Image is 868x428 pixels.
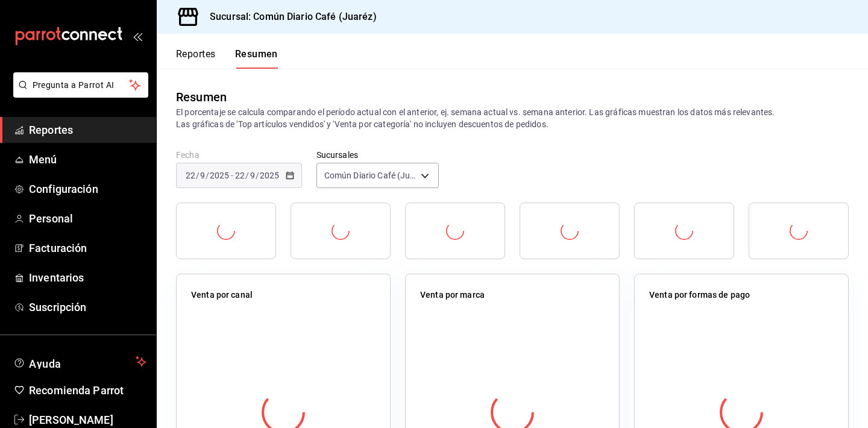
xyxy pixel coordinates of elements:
[324,169,417,181] span: Común Diario Café (Juaréz)
[29,210,146,227] span: Personal
[245,171,249,180] span: /
[29,181,146,197] span: Configuración
[29,151,146,168] span: Menú
[176,106,849,130] p: El porcentaje se calcula comparando el período actual con el anterior, ej. semana actual vs. sema...
[420,289,485,301] p: Venta por marca
[256,171,259,180] span: /
[29,122,146,138] span: Reportes
[200,10,377,24] h3: Sucursal: Común Diario Café (Juaréz)
[316,151,439,159] label: Sucursales
[13,72,148,98] button: Pregunta a Parrot AI
[8,87,148,100] a: Pregunta a Parrot AI
[29,382,146,398] span: Recomienda Parrot
[29,299,146,315] span: Suscripción
[191,289,253,301] p: Venta por canal
[185,171,196,180] input: --
[133,31,142,41] button: open_drawer_menu
[234,171,245,180] input: --
[200,171,206,180] input: --
[649,289,750,301] p: Venta por formas de pago
[209,171,230,180] input: ----
[231,171,233,180] span: -
[235,48,278,69] button: Resumen
[33,79,130,92] span: Pregunta a Parrot AI
[250,171,256,180] input: --
[29,412,146,428] span: [PERSON_NAME]
[206,171,209,180] span: /
[29,269,146,286] span: Inventarios
[176,48,278,69] div: navigation tabs
[29,240,146,256] span: Facturación
[176,48,216,69] button: Reportes
[29,354,131,369] span: Ayuda
[196,171,200,180] span: /
[176,88,227,106] div: Resumen
[176,151,302,159] label: Fecha
[259,171,280,180] input: ----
